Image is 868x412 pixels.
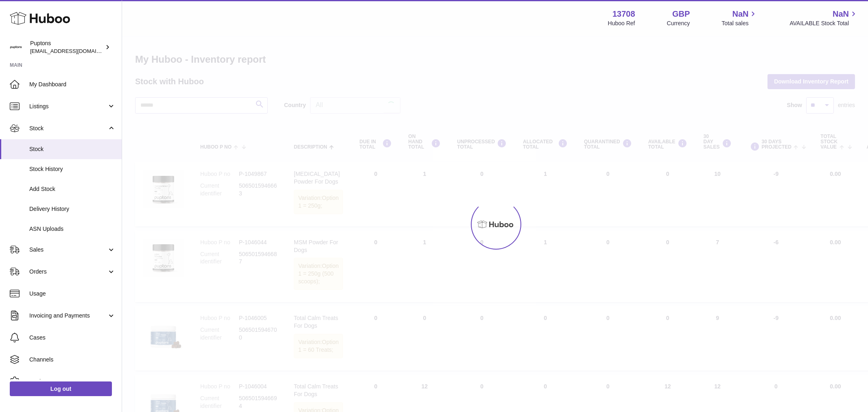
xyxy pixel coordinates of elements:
span: My Dashboard [29,81,116,88]
span: NaN [833,9,849,20]
span: Cases [29,334,116,342]
span: Add Stock [29,185,116,193]
span: Stock [29,125,107,132]
span: Orders [29,268,107,276]
span: [EMAIL_ADDRESS][DOMAIN_NAME] [30,48,120,54]
span: Delivery History [29,205,116,213]
span: ASN Uploads [29,225,116,233]
div: Huboo Ref [608,20,635,27]
span: Usage [29,290,116,298]
a: Log out [10,381,112,396]
span: Invoicing and Payments [29,312,107,320]
span: Channels [29,356,116,364]
strong: 13708 [612,9,635,20]
a: NaN AVAILABLE Stock Total [789,9,858,27]
div: Currency [667,20,690,27]
span: Sales [29,246,107,254]
span: Settings [29,378,116,386]
span: AVAILABLE Stock Total [789,20,858,27]
span: Total sales [722,20,758,27]
span: Stock [29,145,116,153]
a: NaN Total sales [722,9,758,27]
strong: GBP [672,9,690,20]
span: Listings [29,103,107,110]
div: Puptons [30,39,103,55]
span: NaN [732,9,748,20]
span: Stock History [29,165,116,173]
img: hello@puptons.com [10,41,22,53]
